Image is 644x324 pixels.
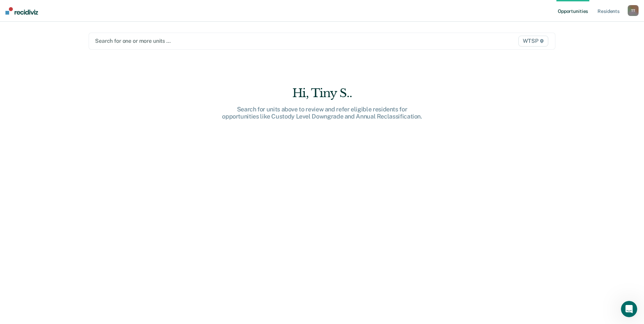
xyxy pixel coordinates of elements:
div: Search for units above to review and refer eligible residents for opportunities like Custody Leve... [214,106,431,120]
iframe: Intercom live chat [621,301,637,317]
div: Hi, Tiny S.. [214,86,431,100]
div: T T [628,5,639,16]
button: TT [628,5,639,16]
span: WTSP [518,36,548,47]
img: Recidiviz [5,7,38,15]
